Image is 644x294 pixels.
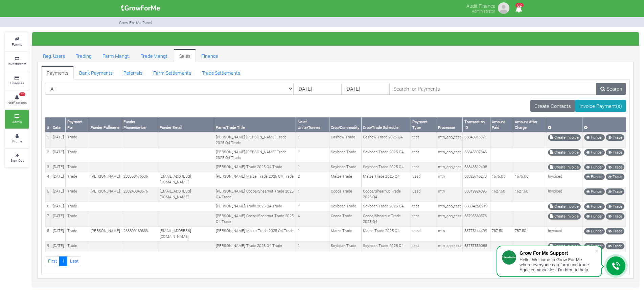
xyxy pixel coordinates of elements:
td: Trade [66,187,89,202]
a: Create Invoice [548,134,581,141]
td: 233599169833 [122,226,158,241]
th: Amount Paid [490,117,513,132]
a: Sign Out [5,149,29,167]
td: 233558476536 [122,172,158,187]
td: [PERSON_NAME] Maize Trade 2025 Q4 Trade [214,226,296,241]
a: Create Invoice [548,203,581,210]
td: 1 [296,187,329,202]
a: Sales [174,49,196,62]
th: Date [51,117,66,132]
td: [PERSON_NAME] Cocoa/Shearnut Trade 2025 Q4 Trade [214,211,296,226]
th: Payment For [66,117,89,132]
td: 4 [296,211,329,226]
td: Soybean Trade [329,162,361,172]
a: Trade [606,243,624,249]
td: Soybean Trade [329,148,361,162]
a: Admin [5,110,29,129]
td: 1 [296,132,329,147]
small: Grow For Me Panel [119,20,152,25]
a: Farms [5,32,29,51]
td: Invoiced [546,172,582,187]
td: 63843512408 [463,162,490,172]
th: No of Units/Tonnes [296,117,329,132]
td: [DATE] [51,226,66,241]
td: 787.50 [490,226,513,241]
a: Funder [584,164,605,171]
a: Create Invoice [548,149,581,156]
td: 1 [296,241,329,251]
td: 1575.00 [513,172,546,187]
td: 4 [45,172,51,187]
td: [PERSON_NAME] [89,172,122,187]
a: Funder [584,213,605,220]
th: Amount After Charge [513,117,546,132]
small: Notifications [7,100,27,105]
td: [DATE] [51,241,66,251]
td: Cocoa Trade [329,187,361,202]
a: 62 [512,6,525,13]
td: Maize Trade 2025 Q4 [361,226,411,241]
td: Cocoa/Shearnut Trade 2025 Q4 [361,211,411,226]
td: 2 [45,148,51,162]
td: 1575.00 [490,172,513,187]
td: mtn [436,187,463,202]
a: Trade [606,134,624,141]
td: [DATE] [51,202,66,211]
td: mtn_app_test [436,202,463,211]
div: Hello! Welcome to Grow For Me where everyone can farm and trade Agric commodities. I'm here to help. [520,257,595,272]
td: Trade [66,148,89,162]
td: Trade [66,211,89,226]
td: 63828746273 [463,172,490,187]
td: 1627.50 [490,187,513,202]
td: Invoiced [546,226,582,241]
td: [PERSON_NAME] Trade 2025 Q4 Trade [214,162,296,172]
small: Farms [12,42,22,47]
td: 6 [45,202,51,211]
td: test [411,148,436,162]
a: Funder [584,188,605,195]
th: Funder Email [158,117,214,132]
a: Farm Settlements [148,66,197,79]
a: Trade [606,213,624,220]
td: ussd [411,172,436,187]
td: [PERSON_NAME] [89,226,122,241]
td: Soybean Trade 2025 Q4 [361,162,411,172]
td: 63819924395 [463,187,490,202]
a: Farm Mangt. [97,49,135,62]
td: test [411,162,436,172]
td: mtn_app_test [436,132,463,147]
a: Search [596,83,626,95]
td: [PERSON_NAME] Trade 2025 Q4 Trade [214,202,296,211]
td: Soybean Trade [329,202,361,211]
th: Crop/Commodity [329,117,361,132]
td: mtn [436,226,463,241]
td: Maize Trade [329,172,361,187]
a: Create Invoice [548,164,581,171]
a: Trade [606,203,624,210]
td: mtn_app_test [436,162,463,172]
small: Sign Out [10,158,24,163]
img: growforme image [497,1,510,15]
td: Invoiced [546,187,582,202]
td: 63845397846 [463,148,490,162]
a: Trade [606,149,624,156]
td: [DATE] [51,148,66,162]
td: [DATE] [51,132,66,147]
td: Cocoa/Shearnut Trade 2025 Q4 [361,187,411,202]
td: [DATE] [51,172,66,187]
td: [EMAIL_ADDRESS][DOMAIN_NAME] [158,172,214,187]
a: Last [67,256,81,266]
td: 3 [45,162,51,172]
td: Trade [66,226,89,241]
td: 63804250219 [463,202,490,211]
a: 1 [59,256,67,266]
td: 1 [296,226,329,241]
a: Finance [196,49,223,62]
i: Notifications [512,1,525,17]
th: Transaction ID [463,117,490,132]
td: Soybean Trade 2025 Q4 [361,202,411,211]
small: Finances [10,81,24,85]
td: test [411,241,436,251]
td: 63846916371 [463,132,490,147]
a: Reg. Users [38,49,70,62]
